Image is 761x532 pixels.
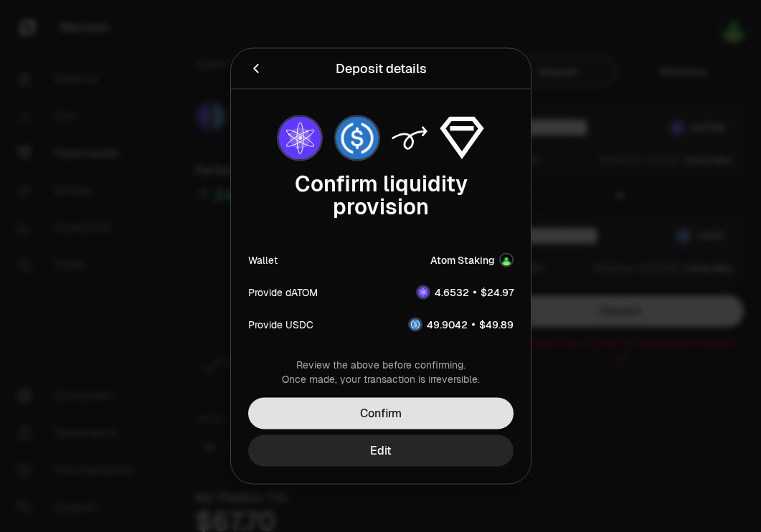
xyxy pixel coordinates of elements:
div: Wallet [248,253,278,267]
button: Atom StakingAccount Image [430,253,514,267]
div: Review the above before confirming. Once made, your transaction is irreversible. [248,358,514,386]
div: Atom Staking [430,253,495,267]
div: Provide USDC [248,317,313,331]
button: Back [248,59,264,79]
div: Provide dATOM [248,285,318,299]
div: Deposit details [335,59,426,79]
button: Edit [248,435,514,467]
img: USDC Logo [410,318,421,330]
button: Confirm [248,398,514,429]
img: Account Image [501,255,512,266]
img: USDC Logo [336,117,379,160]
div: Confirm liquidity provision [248,173,514,219]
img: dATOM Logo [417,286,429,298]
img: dATOM Logo [278,117,321,160]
